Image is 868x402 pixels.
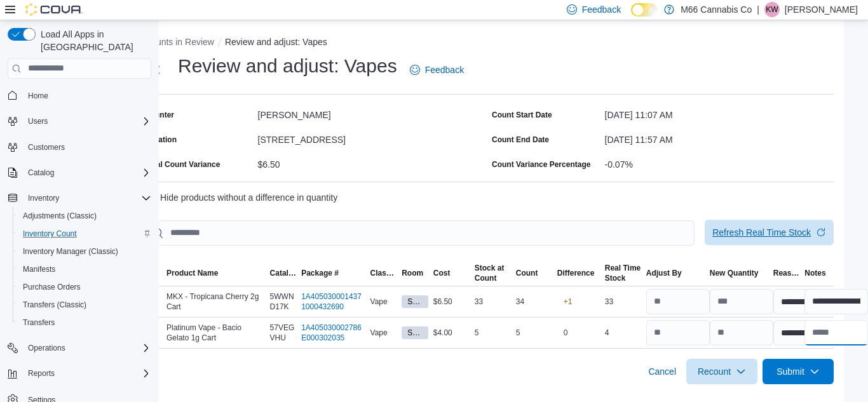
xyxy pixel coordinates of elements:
span: Home [23,88,151,104]
button: Submit [763,359,834,384]
span: Real Time Stock [605,263,641,283]
label: Counter [145,110,174,120]
span: Room [402,268,423,278]
span: Feedback [425,64,464,76]
button: Reports [3,365,156,382]
button: Inventory [23,191,64,206]
h1: Review and adjust: Vapes [178,53,397,79]
span: Sales Floor [407,296,423,307]
div: Vape [368,294,400,309]
button: Purchase Orders [13,278,156,296]
span: Adjustments (Classic) [23,211,97,221]
span: Reports [28,368,55,379]
button: Users [23,114,53,129]
button: Counts in Review [145,37,214,47]
button: Operations [3,339,156,357]
p: M66 Cannabis Co [681,2,752,17]
label: Hide products without a difference in quantity [145,190,337,205]
a: Transfers [18,315,60,330]
button: Inventory Count [13,225,156,243]
span: Stock at Count [475,263,505,283]
span: Manifests [18,262,151,277]
span: Operations [23,340,151,356]
button: Customers [3,138,156,156]
button: Transfers [13,314,156,332]
span: 57VEGVHU [270,323,297,343]
div: [PERSON_NAME] [258,105,487,120]
button: Operations [23,340,71,356]
button: Refresh Real Time Stock [705,220,834,245]
div: $4.00 [431,325,472,340]
span: Cancel [648,365,676,378]
button: Difference [555,265,602,281]
div: Count [475,273,505,283]
div: 33 [602,294,644,309]
span: KW [766,2,778,17]
span: Catalog [28,168,54,178]
span: Transfers (Classic) [23,300,86,310]
span: Transfers [18,315,151,330]
div: $6.50 [431,294,472,309]
button: Review and adjust: Vapes [225,37,327,47]
button: Catalog [3,164,156,182]
p: 0 [564,328,568,338]
div: Stock [605,273,641,283]
span: Dark Mode [631,17,632,17]
a: Purchase Orders [18,279,86,295]
a: Inventory Manager (Classic) [18,244,123,259]
span: Adjustments (Classic) [18,208,151,224]
div: 34 [513,294,555,309]
span: Inventory Manager (Classic) [23,246,118,257]
p: | [757,2,759,17]
div: $6.50 [258,154,487,170]
button: Reports [23,366,60,381]
div: Difference [557,268,595,278]
button: Classification [368,265,400,281]
a: Adjustments (Classic) [18,208,102,224]
div: [STREET_ADDRESS] [258,130,487,145]
button: Catalog SKU [268,265,299,281]
span: Sales Floor [402,326,428,339]
span: Notes [804,268,825,278]
span: Reports [23,366,151,381]
p: +1 [564,297,573,307]
span: Purchase Orders [18,279,151,295]
span: Operations [28,343,65,353]
div: Stock at [475,263,505,273]
button: Home [3,86,156,105]
div: Vape [368,325,400,340]
div: Kattie Walters [764,2,780,17]
span: Inventory Manager (Classic) [18,244,151,259]
button: Transfers (Classic) [13,296,156,314]
span: 5WWND17K [270,291,297,312]
span: Catalog SKU [270,268,297,278]
a: Home [23,88,53,104]
button: Manifests [13,260,156,278]
a: Customers [23,140,70,155]
button: Users [3,112,156,130]
a: Manifests [18,262,60,277]
button: Inventory [3,189,156,207]
span: Users [23,114,151,129]
span: Customers [28,142,65,152]
span: Reason Code [773,268,800,278]
span: Count [516,268,538,278]
span: MKX - Tropicana Cherry 2g Cart [166,291,265,312]
label: Location [145,135,177,145]
span: Transfers (Classic) [18,297,151,312]
a: 1A4050300014371000432690 [301,291,365,312]
div: Real Time [605,263,641,273]
input: This is a search bar. After typing your query, hit enter to filter the results lower in the page. [145,220,695,246]
button: Product Name [164,265,268,281]
button: Package # [299,265,367,281]
p: [PERSON_NAME] [785,2,858,17]
span: Sales Floor [402,295,428,308]
div: [DATE] 11:07 AM [605,105,834,120]
a: 1A405030002786E000302035 [301,323,365,343]
span: Refresh Real Time Stock [712,226,811,239]
span: Sales Floor [407,327,423,338]
button: Catalog [23,165,59,180]
nav: An example of EuiBreadcrumbs [145,36,834,51]
span: Load All Apps in [GEOGRAPHIC_DATA] [36,28,151,53]
span: Recount [698,365,731,378]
